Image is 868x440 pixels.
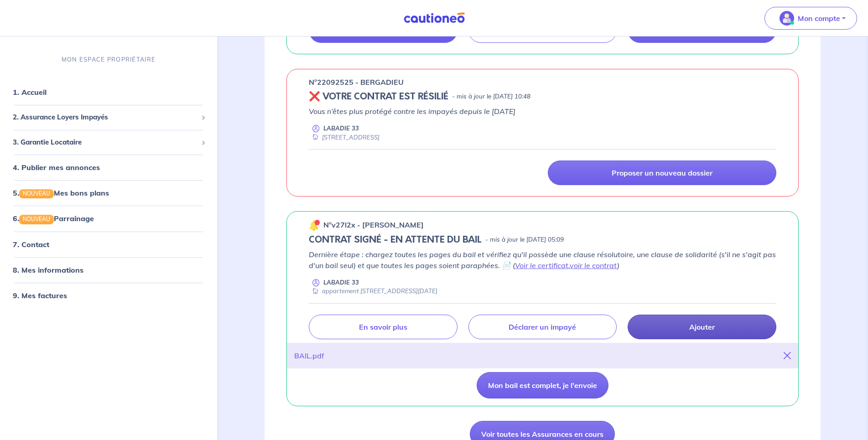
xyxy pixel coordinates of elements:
div: 4. Publier mes annonces [4,158,213,176]
p: n°v27l2x - [PERSON_NAME] [323,219,424,230]
p: Vous n’êtes plus protégé contre les impayés depuis le [DATE] [309,106,776,117]
p: n°22092525 - BERGADIEU [309,77,404,88]
a: 7. Contact [13,239,49,248]
div: appartement [STREET_ADDRESS][DATE] [309,287,437,295]
img: 🔔 [309,220,320,231]
span: 2. Assurance Loyers Impayés [13,112,198,123]
div: BAIL.pdf [294,350,324,361]
div: 3. Garantie Locataire [4,133,213,151]
a: Proposer un nouveau dossier [548,160,776,185]
a: 8. Mes informations [13,265,83,274]
a: Déclarer un impayé [468,315,617,339]
p: Proposer un nouveau dossier [612,168,712,177]
p: Déclarer un impayé [509,322,576,331]
a: En savoir plus [309,315,457,339]
p: Ajouter [689,322,715,331]
a: Voir le certificat [515,261,568,270]
div: 7. Contact [4,235,213,253]
a: Ajouter [628,315,776,339]
a: voir le contrat [570,261,617,270]
p: - mis à jour le [DATE] 05:09 [485,235,564,244]
div: 6.NOUVEAUParrainage [4,209,213,228]
a: 1. Accueil [13,88,47,97]
p: En savoir plus [359,322,407,331]
div: 9. Mes factures [4,286,213,304]
a: 9. Mes factures [13,290,67,300]
a: 4. Publier mes annonces [13,163,100,172]
div: state: CONTRACT-SIGNED, Context: NEW,MAYBE-CERTIFICATE,ALONE,LESSOR-DOCUMENTS [309,234,776,245]
div: 2. Assurance Loyers Impayés [4,109,213,126]
p: - mis à jour le [DATE] 10:48 [452,92,530,101]
p: LABADIE 33 [323,124,359,133]
img: illu_account_valid_menu.svg [780,11,794,26]
p: MON ESPACE PROPRIÉTAIRE [62,55,156,64]
span: 3. Garantie Locataire [13,137,198,147]
div: 5.NOUVEAUMes bons plans [4,184,213,202]
div: 8. Mes informations [4,260,213,279]
h5: ❌ VOTRE CONTRAT EST RÉSILIÉ [309,91,448,102]
button: Mon bail est complet, je l'envoie [477,372,608,399]
div: [STREET_ADDRESS] [309,133,379,142]
p: Mon compte [798,13,840,24]
p: Dernière étape : chargez toutes les pages du bail et vérifiez qu'il possède une clause résolutoir... [309,249,776,271]
div: 1. Accueil [4,83,213,101]
a: 5.NOUVEAUMes bons plans [13,188,109,197]
p: LABADIE 33 [323,278,359,287]
img: Cautioneo [400,12,468,24]
i: close-button-title [784,352,791,359]
a: 6.NOUVEAUParrainage [13,214,94,223]
button: illu_account_valid_menu.svgMon compte [764,7,857,30]
h5: CONTRAT SIGNÉ - EN ATTENTE DU BAIL [309,234,482,245]
div: state: REVOKED, Context: ,MAYBE-CERTIFICATE,,LESSOR-DOCUMENTS,IS-ODEALIM [309,91,776,102]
